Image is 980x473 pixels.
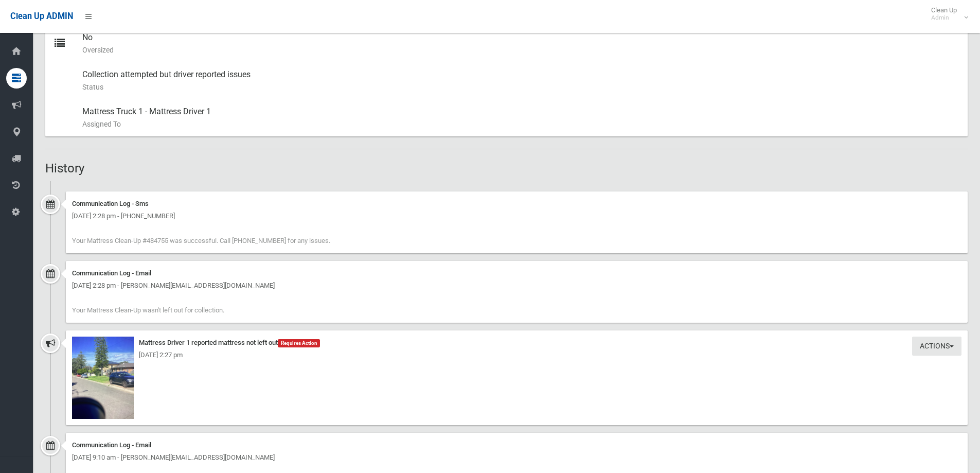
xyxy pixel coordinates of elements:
[82,81,959,93] small: Status
[45,162,968,175] h2: History
[72,306,224,314] span: Your Mattress Clean-Up wasn't left out for collection.
[72,337,961,349] div: Mattress Driver 1 reported mattress not left out
[72,210,961,222] div: [DATE] 2:28 pm - [PHONE_NUMBER]
[82,62,959,99] div: Collection attempted but driver reported issues
[72,198,961,210] div: Communication Log - Sms
[82,25,959,62] div: No
[72,439,961,451] div: Communication Log - Email
[82,44,959,56] small: Oversized
[72,279,961,292] div: [DATE] 2:28 pm - [PERSON_NAME][EMAIL_ADDRESS][DOMAIN_NAME]
[72,237,330,244] span: Your Mattress Clean-Up #484755 was successful. Call [PHONE_NUMBER] for any issues.
[278,339,320,347] span: Requires Action
[72,337,134,419] img: image.jpg
[72,451,961,464] div: [DATE] 9:10 am - [PERSON_NAME][EMAIL_ADDRESS][DOMAIN_NAME]
[82,99,959,136] div: Mattress Truck 1 - Mattress Driver 1
[72,267,961,279] div: Communication Log - Email
[82,118,959,130] small: Assigned To
[926,6,967,22] span: Clean Up
[10,11,73,21] span: Clean Up ADMIN
[912,337,961,356] button: Actions
[72,349,961,361] div: [DATE] 2:27 pm
[931,14,957,22] small: Admin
